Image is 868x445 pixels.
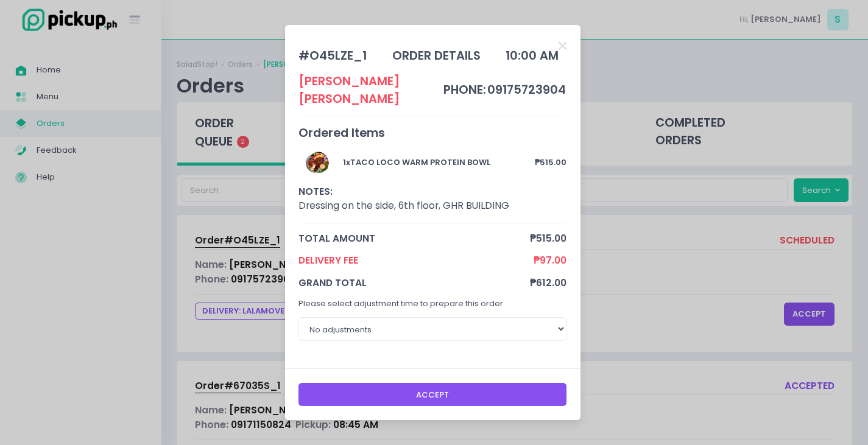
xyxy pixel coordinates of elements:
div: [PERSON_NAME] [PERSON_NAME] [298,72,443,108]
div: 10:00 AM [506,47,559,65]
span: ₱612.00 [530,276,566,290]
button: Close [559,39,566,51]
button: Accept [298,383,566,406]
div: Ordered Items [298,124,566,142]
span: grand total [298,276,530,290]
div: order details [392,47,481,65]
td: phone: [443,72,487,108]
p: Please select adjustment time to prepare this order. [298,298,566,310]
span: ₱97.00 [534,253,566,267]
div: # O45LZE_1 [298,47,367,65]
span: ₱515.00 [530,231,566,245]
span: 09175723904 [487,82,566,98]
span: Delivery Fee [298,253,534,267]
span: total amount [298,231,530,245]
